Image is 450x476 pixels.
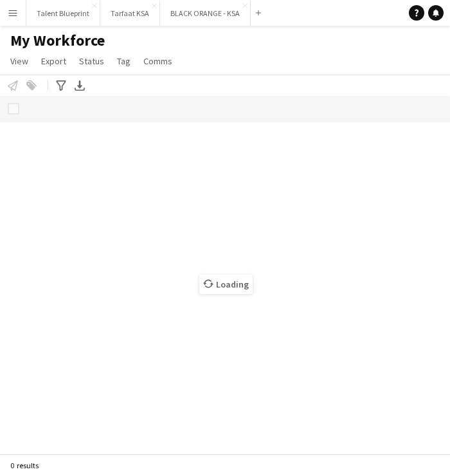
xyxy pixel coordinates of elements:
[74,53,109,69] a: Status
[117,55,130,67] span: Tag
[72,78,87,93] app-action-btn: Export XLSX
[138,53,177,69] a: Comms
[26,1,100,26] button: Talent Blueprint
[199,275,253,294] span: Loading
[5,53,33,69] a: View
[160,1,251,26] button: BLACK ORANGE - KSA
[10,55,28,67] span: View
[112,53,136,69] a: Tag
[41,55,66,67] span: Export
[36,53,71,69] a: Export
[143,55,172,67] span: Comms
[100,1,160,26] button: Tarfaat KSA
[10,31,105,50] span: My Workforce
[79,55,104,67] span: Status
[53,78,69,93] app-action-btn: Advanced filters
